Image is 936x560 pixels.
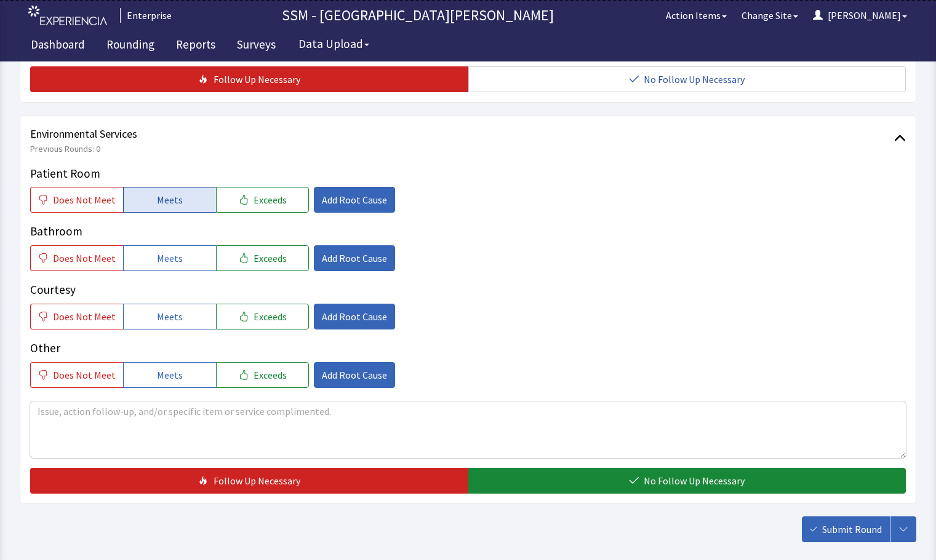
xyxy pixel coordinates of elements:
[53,309,116,324] span: Does Not Meet
[254,368,287,382] span: Exceeds
[734,3,806,28] button: Change Site
[53,368,116,382] span: Does Not Meet
[322,368,387,382] span: Add Root Cause
[228,31,285,61] a: Surveys
[658,3,734,28] button: Action Items
[322,192,387,207] span: Add Root Cause
[314,362,395,388] button: Add Root Cause
[97,31,164,61] a: Rounding
[216,245,309,271] button: Exceeds
[30,304,123,329] button: Does Not Meet
[157,309,183,324] span: Meets
[123,187,216,213] button: Meets
[120,8,172,23] div: Enterprise
[254,192,287,207] span: Exceeds
[30,468,468,494] button: Follow Up Necessary
[123,245,216,271] button: Meets
[802,516,890,542] button: Submit Round
[28,6,107,26] img: experiencia_logo.png
[216,304,309,329] button: Exceeds
[254,251,287,266] span: Exceeds
[177,6,658,25] p: SSM - [GEOGRAPHIC_DATA][PERSON_NAME]
[806,3,914,28] button: [PERSON_NAME]
[214,473,300,488] span: Follow Up Necessary
[157,192,183,207] span: Meets
[30,362,123,388] button: Does Not Meet
[322,251,387,266] span: Add Root Cause
[53,251,116,266] span: Does Not Meet
[53,192,116,207] span: Does Not Meet
[157,251,183,266] span: Meets
[30,66,468,92] button: Follow Up Necessary
[30,125,894,143] span: Environmental Services
[291,33,377,55] button: Data Upload
[254,309,287,324] span: Exceeds
[30,223,906,240] p: Bathroom
[123,362,216,388] button: Meets
[30,187,123,213] button: Does Not Meet
[314,245,395,271] button: Add Root Cause
[214,72,300,87] span: Follow Up Necessary
[644,473,745,488] span: No Follow Up Necessary
[314,187,395,213] button: Add Root Cause
[30,281,906,299] p: Courtesy
[30,245,123,271] button: Does Not Meet
[167,31,225,61] a: Reports
[123,304,216,329] button: Meets
[216,362,309,388] button: Exceeds
[314,304,395,329] button: Add Root Cause
[216,187,309,213] button: Exceeds
[468,66,906,92] button: No Follow Up Necessary
[30,143,894,155] span: Previous Rounds: 0
[822,522,882,537] span: Submit Round
[30,339,906,357] p: Other
[468,468,906,494] button: No Follow Up Necessary
[322,309,387,324] span: Add Root Cause
[644,72,745,87] span: No Follow Up Necessary
[30,165,906,183] p: Patient Room
[157,368,183,382] span: Meets
[22,31,94,61] a: Dashboard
